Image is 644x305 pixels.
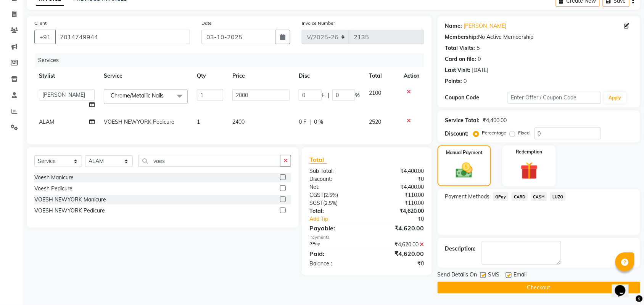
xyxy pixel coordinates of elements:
div: ₹4,620.00 [367,241,430,249]
span: 2100 [369,89,381,96]
div: Sub Total: [304,167,367,175]
span: 2.5% [325,200,336,206]
span: Send Details On [438,271,477,280]
div: ₹4,620.00 [367,249,430,258]
div: Balance : [304,260,367,268]
th: Qty [192,67,228,85]
div: ₹4,400.00 [483,117,507,125]
div: Service Total: [445,117,480,125]
label: Client [34,20,47,27]
label: Manual Payment [446,149,483,156]
div: Card on file: [445,55,477,63]
div: 0 [464,77,467,85]
div: 0 [478,55,481,63]
div: Paid: [304,249,367,258]
span: Chrome/Metallic Nails [111,92,164,99]
span: 1 [197,118,200,125]
div: Last Visit: [445,66,471,74]
div: [DATE] [472,66,489,74]
span: | [309,118,311,126]
div: Payments [309,234,424,241]
label: Percentage [482,129,507,136]
span: Payment Methods [445,193,490,201]
a: [PERSON_NAME] [464,22,507,30]
span: VOESH NEWYORK Pedicure [104,118,174,125]
div: ( ) [304,199,367,207]
span: CASH [531,192,547,201]
iframe: chat widget [612,275,636,297]
span: 2520 [369,118,381,125]
div: Payable: [304,224,367,233]
button: +91 [34,30,56,44]
div: Services [35,53,430,67]
label: Fixed [518,129,530,136]
div: Description: [445,245,476,253]
div: ₹110.00 [367,191,430,199]
div: GPay [304,241,367,249]
div: Voesh Manicure [34,174,74,182]
input: Enter Offer / Coupon Code [508,92,601,104]
div: Discount: [445,130,469,138]
div: VOESH NEWYORK Pedicure [34,207,105,215]
span: SGST [309,200,323,206]
div: Name: [445,22,462,30]
span: GPay [493,192,509,201]
a: Add Tip [304,215,377,223]
span: 2.5% [325,192,336,198]
div: 5 [477,44,480,52]
th: Total [364,67,399,85]
span: F [322,91,325,99]
span: CGST [309,192,324,198]
th: Service [99,67,192,85]
th: Disc [294,67,364,85]
div: ₹110.00 [367,199,430,207]
div: VOESH NEWYORK Manicure [34,196,106,204]
div: ₹4,620.00 [367,207,430,215]
div: Net: [304,183,367,191]
button: Checkout [438,282,640,294]
span: 0 F [299,118,306,126]
th: Price [228,67,294,85]
div: ₹0 [377,215,430,223]
span: % [355,91,360,99]
label: Redemption [516,149,543,155]
div: Total Visits: [445,44,475,52]
div: ₹4,400.00 [367,167,430,175]
div: ₹4,400.00 [367,183,430,191]
span: CARD [512,192,528,201]
span: ALAM [39,118,54,125]
div: Membership: [445,33,478,41]
label: Invoice Number [302,20,335,27]
span: LUZO [550,192,566,201]
div: ₹0 [367,260,430,268]
span: Email [514,271,527,280]
div: ( ) [304,191,367,199]
label: Date [201,20,212,27]
span: | [328,91,329,99]
div: Coupon Code [445,94,508,102]
a: x [164,92,167,99]
div: Voesh Pedicure [34,185,72,193]
span: SMS [488,271,500,280]
div: No Active Membership [445,33,633,41]
th: Stylist [34,67,99,85]
span: 2400 [232,118,245,125]
input: Search by Name/Mobile/Email/Code [55,30,190,44]
div: Discount: [304,175,367,183]
div: ₹4,620.00 [367,224,430,233]
div: Points: [445,77,462,85]
button: Apply [604,92,626,104]
input: Search or Scan [138,155,280,167]
th: Action [399,67,424,85]
span: 0 % [314,118,323,126]
div: Total: [304,207,367,215]
div: ₹0 [367,175,430,183]
span: Total [309,156,327,164]
img: _cash.svg [451,161,478,180]
img: _gift.svg [515,160,544,182]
